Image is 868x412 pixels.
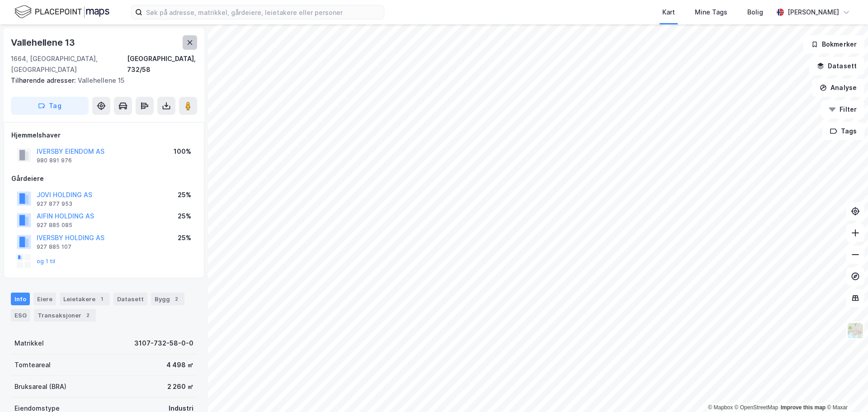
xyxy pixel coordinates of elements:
[812,79,864,97] button: Analyse
[11,309,30,322] div: ESG
[113,293,147,305] div: Datasett
[788,7,839,18] div: [PERSON_NAME]
[178,232,191,243] div: 25%
[823,369,868,412] div: Kontrollprogram for chat
[172,294,181,303] div: 2
[781,404,826,411] a: Improve this map
[142,5,384,19] input: Søk på adresse, matrikkel, gårdeiere, leietakere eller personer
[167,381,193,392] div: 2 260 ㎡
[803,35,864,53] button: Bokmerker
[822,122,864,140] button: Tags
[847,322,864,339] img: Z
[178,189,191,200] div: 25%
[823,369,868,412] iframe: Chat Widget
[83,311,92,320] div: 2
[809,57,864,75] button: Datasett
[97,294,106,303] div: 1
[11,97,89,115] button: Tag
[14,338,44,349] div: Matrikkel
[178,211,191,222] div: 25%
[134,338,193,349] div: 3107-732-58-0-0
[37,157,72,164] div: 980 891 976
[33,293,56,305] div: Eiere
[174,146,191,157] div: 100%
[60,293,110,305] div: Leietakere
[37,243,71,251] div: 927 885 107
[151,293,184,305] div: Bygg
[37,200,72,208] div: 927 877 953
[11,35,77,50] div: Vallehellene 13
[14,4,109,20] img: logo.f888ab2527a4732fd821a326f86c7f29.svg
[11,75,190,86] div: Vallehellene 15
[34,309,96,322] div: Transaksjoner
[735,404,778,411] a: OpenStreetMap
[11,76,78,84] span: Tilhørende adresser:
[14,381,66,392] div: Bruksareal (BRA)
[11,53,127,75] div: 1664, [GEOGRAPHIC_DATA], [GEOGRAPHIC_DATA]
[14,360,51,370] div: Tomteareal
[11,293,30,305] div: Info
[662,7,675,18] div: Kart
[747,7,763,18] div: Bolig
[166,360,193,370] div: 4 498 ㎡
[11,173,197,184] div: Gårdeiere
[37,222,72,229] div: 927 885 085
[708,404,733,411] a: Mapbox
[11,130,197,141] div: Hjemmelshaver
[695,7,727,18] div: Mine Tags
[821,100,864,118] button: Filter
[127,53,197,75] div: [GEOGRAPHIC_DATA], 732/58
